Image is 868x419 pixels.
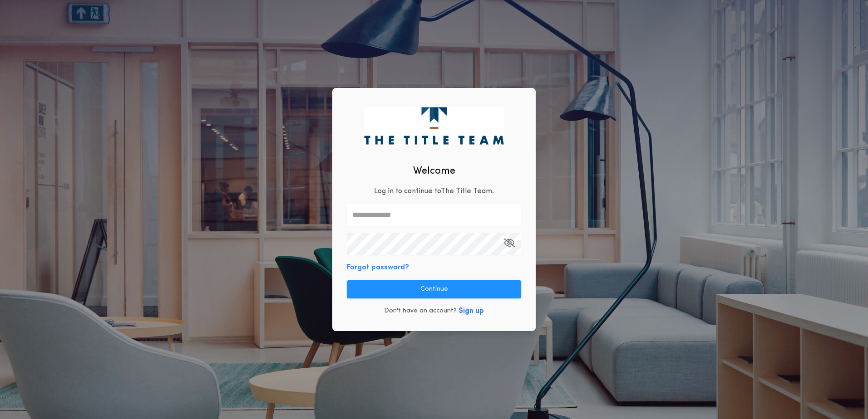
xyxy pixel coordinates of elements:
[374,186,494,197] p: Log in to continue to The Title Team .
[413,164,455,179] h2: Welcome
[364,107,503,144] img: logo
[459,306,484,317] button: Sign up
[384,307,457,316] p: Don't have an account?
[347,262,409,273] button: Forgot password?
[347,280,521,298] button: Continue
